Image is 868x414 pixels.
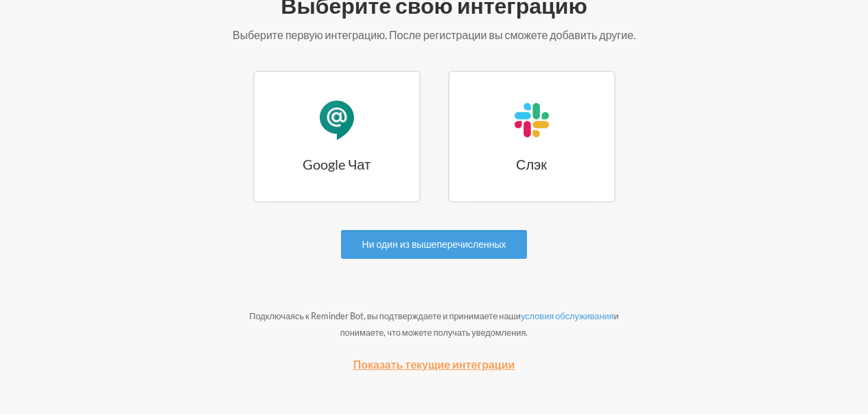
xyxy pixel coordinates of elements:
font: Выберите первую интеграцию. После регистрации вы сможете добавить другие. [233,28,635,41]
a: Ни один из вышеперечисленных [341,230,528,259]
a: условия обслуживания [521,310,614,321]
font: Показать текущие интеграции [353,358,515,371]
font: Слэк [516,156,547,172]
font: Google Чат [303,156,371,172]
font: и понимаете, что можете получать уведомления. [340,310,619,338]
font: Подключаясь к Reminder Bot, вы подтверждаете и принимаете наши [249,310,521,321]
font: Ни один из вышеперечисленных [362,239,506,251]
